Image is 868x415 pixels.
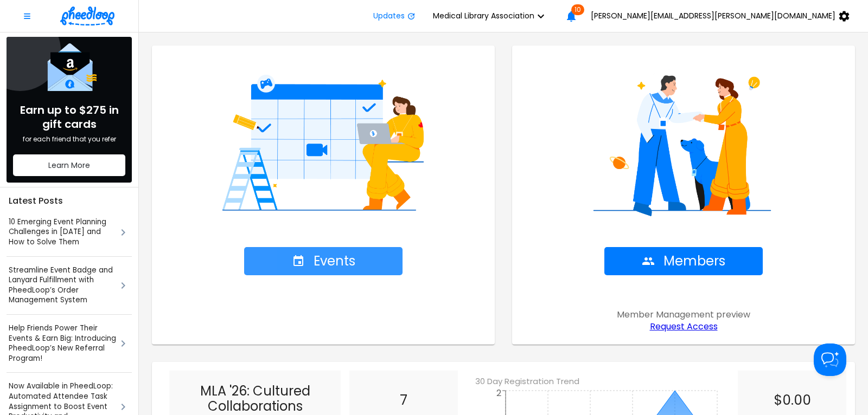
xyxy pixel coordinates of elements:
[373,11,405,20] span: Updates
[9,217,117,248] a: 10 Emerging Event Planning Challenges in [DATE] and How to Solve Them
[7,194,132,208] h4: Latest Posts
[13,154,125,176] button: Learn More
[591,11,835,20] span: [PERSON_NAME][EMAIL_ADDRESS][PERSON_NAME][DOMAIN_NAME]
[814,343,846,376] iframe: Help Scout Beacon - Open
[23,135,116,143] span: for each friend that you refer
[165,59,482,221] img: Home Events
[48,161,90,170] span: Learn More
[650,322,718,332] a: Request Access
[746,392,838,408] h2: $0.00
[642,254,725,269] span: Members
[560,5,582,27] button: 10
[617,310,750,320] span: Member Management preview
[60,7,114,25] img: logo
[9,323,117,364] a: Help Friends Power Their Events & Earn Big: Introducing PheedLoop’s New Referral Program!
[13,103,125,131] span: Earn up to $275 in gift cards
[433,11,534,20] span: Medical Library Association
[244,247,403,275] button: Events
[525,59,842,221] img: Home Members
[292,254,355,269] span: Events
[424,5,560,27] button: Medical Library Association
[365,5,424,27] button: Updates
[475,375,746,388] h6: 30 Day Registration Trend
[571,4,584,15] span: 10
[42,43,97,91] img: Referral
[9,265,117,306] a: Streamline Event Badge and Lanyard Fulfillment with PheedLoop’s Order Management System
[604,247,763,275] button: Members
[582,5,864,27] button: [PERSON_NAME][EMAIL_ADDRESS][PERSON_NAME][DOMAIN_NAME]
[358,392,449,408] h2: 7
[496,387,501,399] tspan: 2
[178,384,332,414] h3: MLA '26: Cultured Collaborations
